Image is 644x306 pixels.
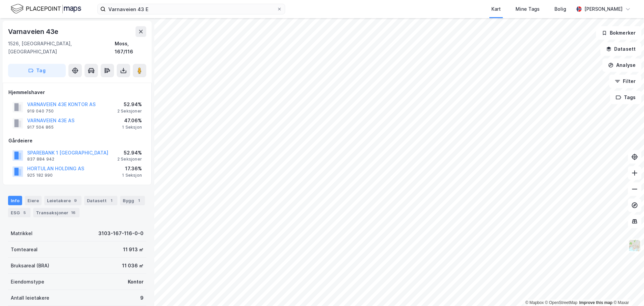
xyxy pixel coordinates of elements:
[584,5,623,13] div: [PERSON_NAME]
[27,125,54,130] div: 917 504 865
[44,196,82,205] div: Leietakere
[11,3,81,15] img: logo.f888ab2527a4732fd821a326f86c7f29.svg
[21,209,28,216] div: 5
[120,196,145,205] div: Bygg
[545,300,578,305] a: OpenStreetMap
[33,208,79,217] div: Transaksjoner
[525,300,544,305] a: Mapbox
[106,4,277,14] input: Søk på adresse, matrikkel, gårdeiere, leietakere eller personer
[516,5,540,13] div: Mine Tags
[115,40,146,56] div: Moss, 167/116
[122,262,144,270] div: 11 036 ㎡
[123,246,144,254] div: 11 913 ㎡
[628,239,641,252] img: Z
[140,294,144,302] div: 9
[70,209,77,216] div: 16
[610,91,641,104] button: Tags
[117,157,142,162] div: 2 Seksjoner
[602,58,641,72] button: Analyse
[72,197,79,204] div: 9
[610,274,644,306] iframe: Chat Widget
[136,197,142,204] div: 1
[117,108,142,114] div: 2 Seksjoner
[122,125,142,130] div: 1 Seksjon
[108,197,115,204] div: 1
[8,88,146,96] div: Hjemmelshaver
[579,300,612,305] a: Improve this map
[128,278,144,286] div: Kontor
[8,137,146,145] div: Gårdeiere
[27,173,53,178] div: 925 182 990
[122,173,142,178] div: 1 Seksjon
[8,208,31,217] div: ESG
[491,5,501,13] div: Kart
[8,26,60,37] div: Varnaveien 43e
[596,26,641,40] button: Bokmerker
[11,262,49,270] div: Bruksareal (BRA)
[98,229,144,237] div: 3103-167-116-0-0
[117,100,142,108] div: 52.94%
[27,157,54,162] div: 837 884 942
[8,40,115,56] div: 1526, [GEOGRAPHIC_DATA], [GEOGRAPHIC_DATA]
[11,278,44,286] div: Eiendomstype
[84,196,117,205] div: Datasett
[27,108,54,114] div: 919 040 750
[554,5,566,13] div: Bolig
[25,196,42,205] div: Eiere
[11,246,38,254] div: Tomteareal
[8,196,22,205] div: Info
[11,229,33,237] div: Matrikkel
[609,75,641,88] button: Filter
[122,165,142,173] div: 17.36%
[117,149,142,157] div: 52.94%
[11,294,49,302] div: Antall leietakere
[8,64,66,77] button: Tag
[122,117,142,125] div: 47.06%
[600,42,641,56] button: Datasett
